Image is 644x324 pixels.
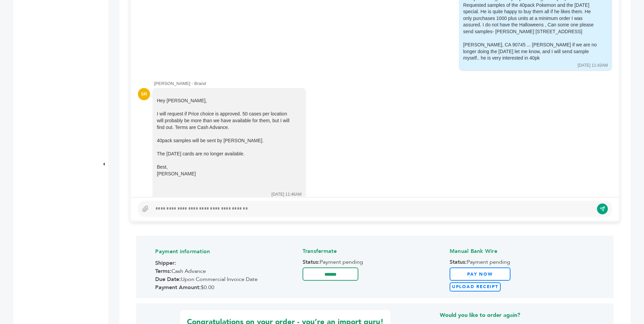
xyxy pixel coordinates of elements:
[155,284,300,291] span: $0.00
[157,171,292,177] div: [PERSON_NAME]
[450,242,595,258] h4: Manual Bank Wire
[155,267,171,275] strong: Terms:
[303,242,448,258] h4: Transfermate
[154,81,612,87] div: [PERSON_NAME] - Brand
[463,42,598,62] div: [PERSON_NAME], CA 90745 ... [PERSON_NAME] if we are no longer doing the [DATE] let me know, and I...
[303,258,320,266] strong: Status:
[450,258,467,266] strong: Status:
[155,276,181,283] strong: Due Date:
[450,282,501,291] label: Upload Receipt
[578,63,608,68] div: [DATE] 11:43AM
[155,276,300,283] span: Upon Commercial Invoice Date
[157,137,292,144] div: 40pack samples will be sent by [PERSON_NAME].
[303,258,448,266] span: Payment pending
[271,192,302,197] div: [DATE] 11:46AM
[157,98,292,190] div: Hey [PERSON_NAME],
[450,258,595,266] span: Payment pending
[155,243,300,259] h4: Payment information
[157,164,292,171] div: Best,
[155,267,300,275] span: Cash Advance
[138,88,150,100] div: SR
[157,151,292,157] div: The [DATE] cards are no longer available.
[440,311,520,319] strong: Would you like to order again?
[155,259,176,267] strong: Shipper:
[157,111,292,131] div: I will request if Price choice is approved. 50 cases per location will probably be more than we h...
[450,267,510,281] a: Pay Now
[155,284,201,291] strong: Payment Amount:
